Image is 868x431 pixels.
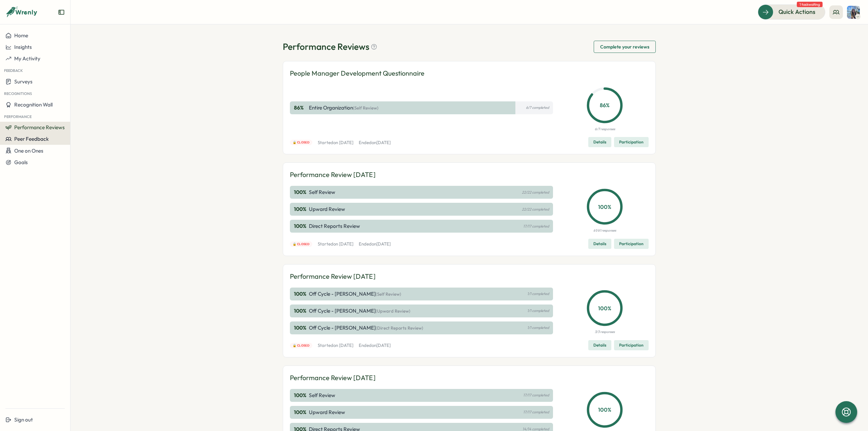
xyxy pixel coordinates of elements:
span: (Upward Review) [376,308,410,314]
p: Performance Review [DATE] [290,170,376,180]
p: Self Review [309,392,335,399]
button: Participation [614,137,649,147]
p: Direct Reports Review [309,222,360,230]
p: Performance Review [DATE] [290,373,376,383]
p: 100 % [588,202,621,211]
p: Started on [DATE] [318,241,353,247]
button: Details [588,239,611,249]
img: Elena Moraitopoulou [847,6,860,19]
p: 6/7 completed [526,105,549,110]
span: Performance Reviews [14,124,65,131]
p: Upward Review [309,409,345,416]
span: Details [593,137,606,147]
p: 61/61 responses [593,228,616,233]
p: Ended on [DATE] [359,140,391,146]
button: Complete your reviews [594,41,656,53]
p: People Manager Development Questionnaire [290,68,425,79]
span: 1 task waiting [797,2,823,7]
h1: Performance Reviews [283,41,377,53]
p: 1/1 completed [527,326,549,330]
span: Participation [619,137,644,147]
p: 6/7 responses [595,126,615,132]
button: Participation [614,239,649,249]
p: Self Review [309,189,335,196]
p: 17/17 completed [523,224,549,229]
span: My Activity [14,55,40,62]
span: Peer Feedback [14,136,49,142]
span: 🔒 Closed [293,343,310,348]
p: 3/3 responses [595,329,615,335]
span: (Self Review) [353,105,378,111]
span: Surveys [14,78,33,85]
span: Details [593,340,606,350]
p: 17/17 completed [523,410,549,414]
button: Expand sidebar [58,9,65,16]
span: Details [593,239,606,249]
p: Off Cycle - [PERSON_NAME] [309,290,401,298]
p: 1/1 completed [527,309,549,313]
span: Insights [14,44,32,50]
p: Performance Review [DATE] [290,271,376,282]
span: Sign out [14,416,33,423]
span: (Self Review) [376,291,401,297]
span: (Direct Reports Review) [376,325,423,331]
span: 🔒 Closed [293,242,310,247]
button: Details [588,340,611,350]
p: 86 % [294,104,308,112]
span: Home [14,32,28,39]
p: 100 % [588,406,621,414]
p: 100 % [294,392,308,399]
p: 17/17 completed [523,393,549,397]
p: Off Cycle - [PERSON_NAME] [309,324,423,332]
span: Participation [619,340,644,350]
span: One on Ones [14,148,43,154]
p: Started on [DATE] [318,140,353,146]
p: 100 % [294,222,308,230]
p: Ended on [DATE] [359,342,391,349]
span: Goals [14,159,28,165]
p: 100 % [294,290,308,298]
span: Recognition Wall [14,101,53,108]
button: Participation [614,340,649,350]
p: 100 % [294,307,308,315]
span: Quick Actions [778,7,815,16]
p: Started on [DATE] [318,342,353,349]
p: 22/22 completed [522,190,549,195]
span: Complete your reviews [600,41,649,53]
p: Upward Review [309,205,345,213]
p: 100 % [294,409,308,416]
p: 100 % [588,304,621,312]
button: Quick Actions [758,4,825,19]
p: Entire Organization [309,104,378,112]
button: Details [588,137,611,147]
p: 86 % [588,101,621,110]
p: Off Cycle - [PERSON_NAME] [309,307,410,315]
p: 100 % [294,189,308,196]
span: 🔒 Closed [293,140,310,145]
p: 100 % [294,324,308,332]
p: 1/1 completed [527,292,549,296]
p: 22/22 completed [522,207,549,212]
span: Participation [619,239,644,249]
p: 100 % [294,205,308,213]
p: Ended on [DATE] [359,241,391,247]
